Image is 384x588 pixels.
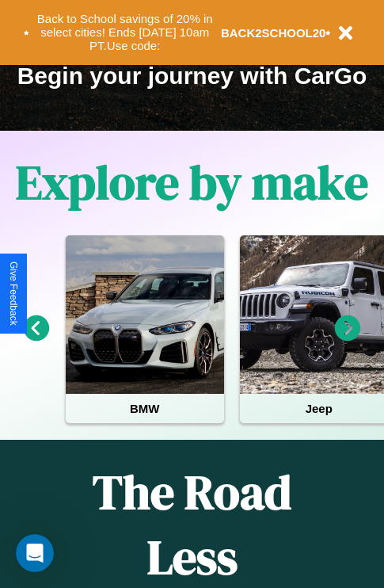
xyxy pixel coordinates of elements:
div: Give Feedback [8,262,19,326]
iframe: Intercom live chat [16,534,54,572]
b: BACK2SCHOOL20 [221,26,326,40]
h4: BMW [66,394,224,423]
h1: Explore by make [16,150,368,215]
button: Back to School savings of 20% in select cities! Ends [DATE] 10am PT.Use code: [29,8,221,57]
